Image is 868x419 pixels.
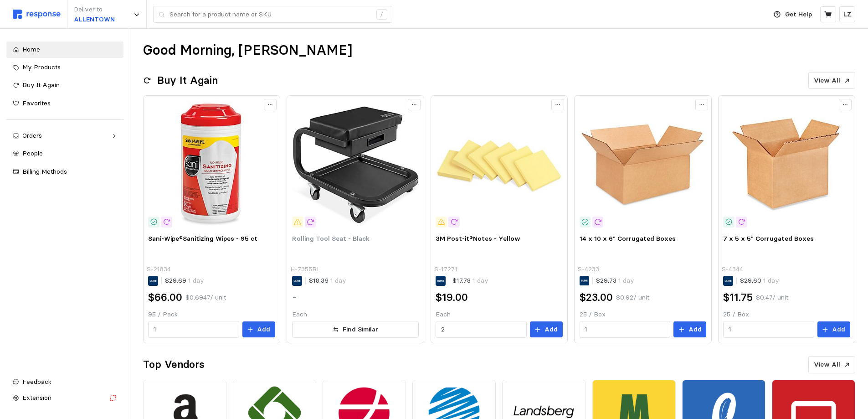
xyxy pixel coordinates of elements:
[740,276,779,286] p: $29.60
[673,321,706,338] button: Add
[436,101,562,228] img: S-17271
[436,290,468,305] h2: $19.00
[580,290,613,305] h2: $23.00
[808,72,855,89] button: View All
[242,321,275,338] button: Add
[22,167,67,176] span: Billing Methods
[452,276,488,286] p: $17.78
[6,128,123,144] a: Orders
[185,293,226,303] p: $0.6947 / unit
[22,99,51,107] span: Favorites
[329,276,346,285] span: 1 day
[376,9,387,20] div: /
[6,95,123,112] a: Favorites
[292,321,419,338] button: Find Similar
[157,73,218,88] h2: Buy It Again
[22,81,60,89] span: Buy It Again
[309,276,346,286] p: $18.36
[832,325,845,335] p: Add
[723,234,814,243] span: 7 x 5 x 5" Corrugated Boxes
[169,6,371,23] input: Search for a product name or SKU
[22,131,108,141] div: Orders
[6,164,123,180] a: Billing Methods
[6,390,123,406] button: Extension
[147,264,171,274] p: S-21834
[6,145,123,162] a: People
[616,276,634,285] span: 1 day
[580,101,706,228] img: S-4233
[814,76,840,86] p: View All
[165,276,204,286] p: $29.69
[22,378,51,386] span: Feedback
[723,310,850,320] p: 25 / Box
[22,45,40,53] span: Home
[817,321,850,338] button: Add
[292,101,419,228] img: H-7355BL
[22,149,43,157] span: People
[785,10,812,20] p: Get Help
[756,293,788,303] p: $0.47 / unit
[843,10,851,20] p: LZ
[436,310,562,320] p: Each
[148,101,275,228] img: S-21834_US
[143,357,205,372] h2: Top Vendors
[839,6,855,22] button: LZ
[434,264,457,274] p: S-17271
[6,77,123,93] a: Buy It Again
[596,276,634,286] p: $29.73
[722,264,743,274] p: S-4344
[578,264,599,274] p: S-4233
[74,15,115,25] p: ALLENTOWN
[723,290,753,305] h2: $11.75
[292,234,370,243] span: Rolling Tool Seat - Black
[585,321,665,338] input: Qty
[22,63,61,71] span: My Products
[148,234,257,243] span: Sani-Wipe®Sanitizing Wipes - 95 ct
[688,325,702,335] p: Add
[6,41,123,58] a: Home
[292,290,297,305] h2: -
[13,10,61,19] img: svg%3e
[148,310,275,320] p: 95 / Pack
[723,101,850,228] img: S-4344
[292,310,419,320] p: Each
[436,234,520,243] span: 3M Post-it®Notes - Yellow
[6,374,123,390] button: Feedback
[441,321,521,338] input: Qty
[143,41,352,59] h1: Good Morning, [PERSON_NAME]
[154,321,234,338] input: Qty
[74,5,115,15] p: Deliver to
[148,290,182,305] h2: $66.00
[729,321,809,338] input: Qty
[814,360,840,370] p: View All
[768,6,817,23] button: Get Help
[22,393,51,402] span: Extension
[471,276,488,285] span: 1 day
[616,293,649,303] p: $0.92 / unit
[544,325,558,335] p: Add
[6,59,123,76] a: My Products
[580,234,676,243] span: 14 x 10 x 6" Corrugated Boxes
[290,264,320,274] p: H-7355BL
[530,321,563,338] button: Add
[808,356,855,373] button: View All
[761,276,779,285] span: 1 day
[580,310,706,320] p: 25 / Box
[343,325,378,335] p: Find Similar
[186,276,204,285] span: 1 day
[257,325,270,335] p: Add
